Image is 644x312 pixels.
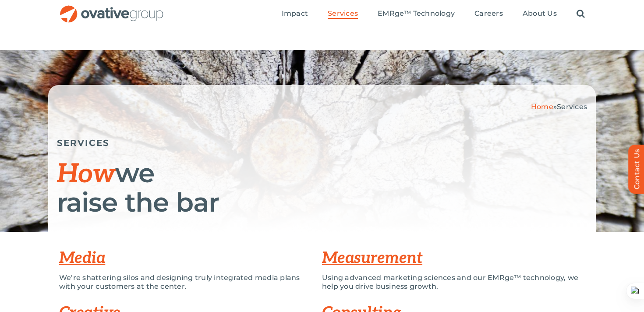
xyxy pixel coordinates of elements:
a: Careers [474,9,503,19]
span: Impact [282,9,308,18]
span: About Us [523,9,557,18]
p: Using advanced marketing sciences and our EMRge™ technology, we help you drive business growth. [322,273,585,291]
a: Media [59,248,105,268]
a: Impact [282,9,308,19]
a: Search [577,9,585,19]
a: Home [531,103,553,111]
span: Services [328,9,358,18]
span: EMRge™ Technology [378,9,455,18]
a: OG_Full_horizontal_RGB [59,4,164,13]
a: EMRge™ Technology [378,9,455,19]
a: About Us [523,9,557,19]
span: Services [557,103,587,111]
h5: SERVICES [57,138,587,148]
p: We’re shattering silos and designing truly integrated media plans with your customers at the center. [59,273,309,291]
h1: we raise the bar [57,159,587,216]
a: Services [328,9,358,19]
span: Careers [474,9,503,18]
span: How [57,159,115,190]
a: Measurement [322,248,422,268]
span: » [531,103,587,111]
